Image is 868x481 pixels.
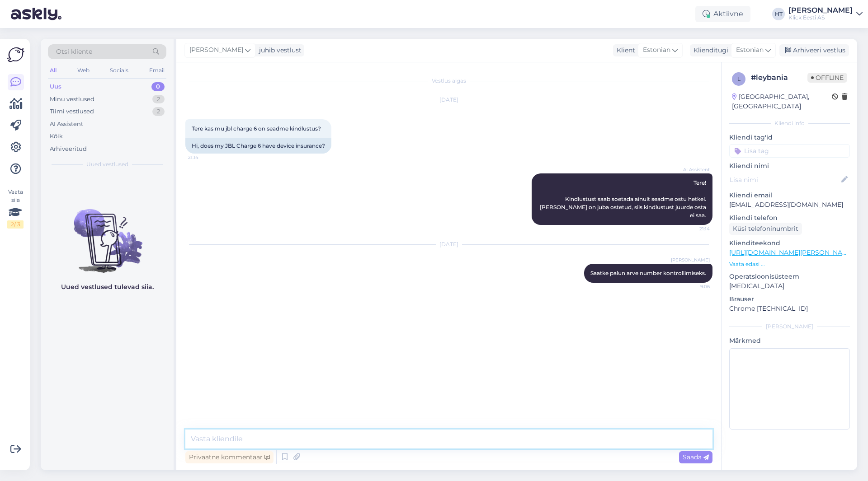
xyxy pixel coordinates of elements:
span: [PERSON_NAME] [189,45,243,55]
a: [URL][DOMAIN_NAME][PERSON_NAME] [729,248,854,257]
span: AI Assistent [676,166,710,173]
div: juhib vestlust [255,46,302,55]
p: Kliendi nimi [729,161,850,171]
div: [PERSON_NAME] [788,7,853,14]
div: Vestlus algas [185,77,712,85]
span: 9:06 [676,283,710,290]
div: Email [147,65,166,76]
div: Arhiveeri vestlus [779,44,849,56]
div: Kliendi info [729,119,850,127]
div: AI Assistent [50,120,83,129]
span: Saada [683,453,709,461]
span: Uued vestlused [86,160,128,168]
span: Saatke palun arve number kontrollimiseks. [590,270,706,276]
div: Arhiveeritud [50,145,87,154]
div: Uus [50,82,61,91]
div: All [48,65,58,76]
div: Klick Eesti AS [788,14,853,21]
div: Klient [613,46,635,55]
div: Kõik [50,132,63,141]
div: Web [75,65,91,76]
span: Otsi kliente [56,47,92,56]
div: 0 [151,82,165,91]
p: Chrome [TECHNICAL_ID] [729,304,850,313]
div: Aktiivne [695,6,750,22]
div: [GEOGRAPHIC_DATA], [GEOGRAPHIC_DATA] [732,92,832,111]
p: Kliendi tag'id [729,133,850,142]
span: l [737,75,741,82]
img: Askly Logo [7,46,24,63]
span: 21:14 [188,154,222,161]
div: 2 [152,107,165,116]
p: [EMAIL_ADDRESS][DOMAIN_NAME] [729,200,850,210]
div: Hi, does my JBL Charge 6 have device insurance? [185,138,331,154]
p: [MEDICAL_DATA] [729,281,850,291]
div: Socials [108,65,130,76]
p: Märkmed [729,336,850,346]
p: Operatsioonisüsteem [729,272,850,281]
div: [PERSON_NAME] [729,322,850,331]
p: Uued vestlused tulevad siia. [61,282,154,292]
p: Kliendi telefon [729,213,850,223]
div: 2 [152,95,165,104]
div: [DATE] [185,96,712,104]
img: No chats [41,193,174,274]
input: Lisa nimi [730,175,840,185]
span: 21:14 [676,225,710,232]
span: Estonian [643,45,670,55]
div: HT [772,8,785,20]
span: Estonian [736,45,764,55]
input: Lisa tag [729,144,850,158]
span: Tere kas mu jbl charge 6 on seadme kindlustus? [192,125,321,132]
p: Kliendi email [729,191,850,200]
div: Minu vestlused [50,95,94,104]
span: Offline [807,73,847,83]
div: # leybania [751,72,807,83]
span: [PERSON_NAME] [671,257,710,263]
div: Privaatne kommentaar [185,451,274,463]
p: Vaata edasi ... [729,260,850,268]
div: Küsi telefoninumbrit [729,223,802,235]
div: Klienditugi [690,46,728,55]
p: Klienditeekond [729,238,850,248]
span: Tere! Kindlustust saab soetada ainult seadme ostu hetkel. [PERSON_NAME] on juba ostetud, siis kin... [540,179,708,219]
div: Tiimi vestlused [50,107,94,116]
a: [PERSON_NAME]Klick Eesti AS [788,7,863,21]
p: Brauser [729,294,850,304]
div: [DATE] [185,240,712,248]
div: 2 / 3 [7,220,24,229]
div: Vaata siia [7,188,24,229]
